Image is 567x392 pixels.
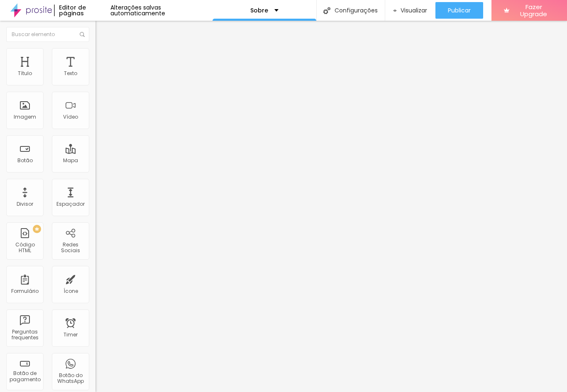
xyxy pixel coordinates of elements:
span: Publicar [448,7,471,14]
div: Editor de páginas [54,5,110,16]
div: Botão do WhatsApp [54,373,87,385]
div: Título [18,71,32,76]
span: Fazer Upgrade [513,3,555,18]
div: Divisor [17,201,33,207]
button: Visualizar [385,2,436,19]
div: Imagem [14,114,36,120]
button: Publicar [435,2,483,19]
div: Mapa [63,158,78,163]
div: Código HTML [8,242,41,254]
div: Espaçador [56,201,85,207]
img: Icone [80,32,85,37]
div: Timer [64,332,78,338]
div: Vídeo [63,114,78,120]
div: Alterações salvas automaticamente [110,5,213,16]
div: Perguntas frequentes [8,329,41,341]
img: view-1.svg [393,7,397,14]
input: Buscar elemento [6,27,89,42]
div: Ícone [64,288,78,294]
div: Redes Sociais [54,242,87,254]
span: Visualizar [401,7,427,14]
img: Icone [323,7,330,14]
div: Botão de pagamento [8,370,41,382]
div: Texto [64,71,77,76]
div: Botão [17,158,33,163]
div: Formulário [11,288,39,294]
p: Sobre [250,7,268,13]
